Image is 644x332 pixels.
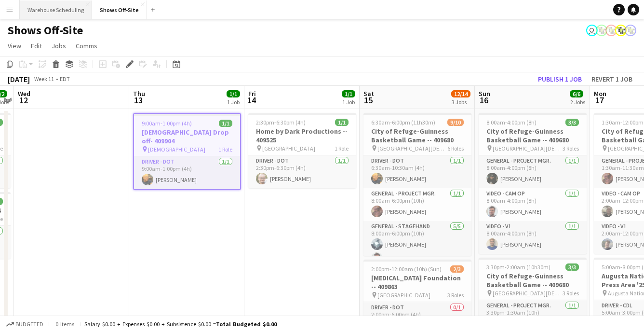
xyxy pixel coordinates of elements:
h3: City of Refuge-Guinness Basketball Game -- 409680 [479,127,587,144]
a: Edit [27,40,46,52]
span: [DEMOGRAPHIC_DATA] [148,146,205,153]
span: View [8,41,21,50]
span: 2:30pm-6:30pm (4h) [256,119,306,126]
span: 2/3 [450,265,464,273]
app-card-role: Driver - DOT1/19:00am-1:00pm (4h)[PERSON_NAME] [134,156,240,189]
span: Mon [594,89,606,98]
span: Sat [363,89,374,98]
app-card-role: General - Project Mgr.1/18:00am-4:00pm (8h)[PERSON_NAME] [479,155,587,188]
span: Jobs [52,41,66,50]
span: 1/1 [335,119,349,126]
div: 1 Job [342,98,355,106]
span: 3/3 [565,263,579,271]
span: 6/6 [570,90,583,97]
app-card-role: Video - Cam Op1/18:00am-4:00pm (8h)[PERSON_NAME] [479,188,587,221]
app-user-avatar: Labor Coordinator [615,25,627,36]
button: Revert 1 job [588,73,636,85]
app-user-avatar: Labor Coordinator [625,25,636,36]
div: Salary $0.00 + Expenses $0.00 + Subsistence $0.00 = [84,320,277,328]
a: View [4,40,25,52]
app-user-avatar: Labor Coordinator [596,25,607,36]
app-card-role: General - Project Mgr.1/18:00am-6:00pm (10h)[PERSON_NAME] [363,188,471,221]
span: 13 [132,95,145,106]
app-card-role: General - Stagehand5/58:00am-6:00pm (10h)[PERSON_NAME][PERSON_NAME] [363,221,471,310]
h3: City of Refuge-Guinness Basketball Game -- 409680 [363,127,471,144]
span: Fri [248,89,256,98]
span: 9/10 [447,119,464,126]
span: 12/14 [451,90,470,97]
span: 15 [362,95,374,106]
span: Week 11 [32,75,56,83]
span: 3 Roles [563,145,579,152]
span: 16 [477,95,490,106]
div: EDT [60,75,70,83]
span: 6:30am-6:00pm (11h30m) [371,119,435,126]
span: 12 [16,95,30,106]
span: Total Budgeted $0.00 [216,320,277,328]
app-user-avatar: Labor Coordinator [605,25,617,36]
span: [GEOGRAPHIC_DATA][DEMOGRAPHIC_DATA] [493,145,563,152]
div: 1 Job [227,98,240,106]
div: 2 Jobs [570,98,585,106]
span: 9:00am-1:00pm (4h) [142,120,192,127]
span: Wed [18,89,30,98]
span: 1/1 [219,120,232,127]
span: 3/3 [565,119,579,126]
button: Budgeted [5,319,45,330]
h1: Shows Off-Site [8,23,83,38]
app-job-card: 9:00am-1:00pm (4h)1/1[DEMOGRAPHIC_DATA] Drop off- 409904 [DEMOGRAPHIC_DATA]1 RoleDriver - DOT1/19... [133,113,241,190]
app-card-role: Video - V11/18:00am-4:00pm (8h)[PERSON_NAME] [479,221,587,254]
a: Jobs [48,40,70,52]
span: [GEOGRAPHIC_DATA][DEMOGRAPHIC_DATA] [493,290,563,297]
span: 17 [592,95,606,106]
span: 3 Roles [447,291,464,299]
div: 3 Jobs [452,98,470,106]
app-job-card: 6:30am-6:00pm (11h30m)9/10City of Refuge-Guinness Basketball Game -- 409680 [GEOGRAPHIC_DATA][DEM... [363,113,471,256]
span: Edit [31,41,42,50]
button: Warehouse Scheduling [20,0,92,19]
app-job-card: 8:00am-4:00pm (8h)3/3City of Refuge-Guinness Basketball Game -- 409680 [GEOGRAPHIC_DATA][DEMOGRAP... [479,113,587,254]
span: 0 items [53,320,76,328]
h3: City of Refuge-Guinness Basketball Game -- 409680 [479,272,587,289]
span: 8:00am-4:00pm (8h) [486,119,537,126]
span: 1/1 [227,90,240,97]
span: 14 [247,95,256,106]
span: 1/1 [342,90,355,97]
span: 3:30pm-2:00am (10h30m) (Mon) [486,263,565,271]
h3: [MEDICAL_DATA] Foundation -- 409863 [363,274,471,291]
span: Sun [479,89,490,98]
span: Thu [133,89,145,98]
span: 6 Roles [447,145,464,152]
app-card-role: Driver - DOT1/12:30pm-6:30pm (4h)[PERSON_NAME] [248,155,356,188]
div: [DATE] [8,74,30,84]
app-card-role: Driver - DOT1/16:30am-10:30am (4h)[PERSON_NAME] [363,155,471,188]
span: [GEOGRAPHIC_DATA] [262,145,315,152]
span: 1 Role [218,146,232,153]
button: Shows Off-Site [92,0,147,19]
span: 1 Role [335,145,349,152]
span: [GEOGRAPHIC_DATA] [377,291,430,299]
h3: Home by Dark Productions -- 409525 [248,127,356,144]
a: Comms [72,40,101,52]
app-user-avatar: Toryn Tamborello [586,25,598,36]
span: Comms [76,41,97,50]
button: Publish 1 job [534,73,586,85]
span: Budgeted [15,321,43,328]
h3: [DEMOGRAPHIC_DATA] Drop off- 409904 [134,128,240,145]
span: 3 Roles [563,290,579,297]
span: [GEOGRAPHIC_DATA][DEMOGRAPHIC_DATA] [377,145,447,152]
span: 2:00pm-12:00am (10h) (Sun) [371,265,442,273]
app-job-card: 2:30pm-6:30pm (4h)1/1Home by Dark Productions -- 409525 [GEOGRAPHIC_DATA]1 RoleDriver - DOT1/12:3... [248,113,356,188]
